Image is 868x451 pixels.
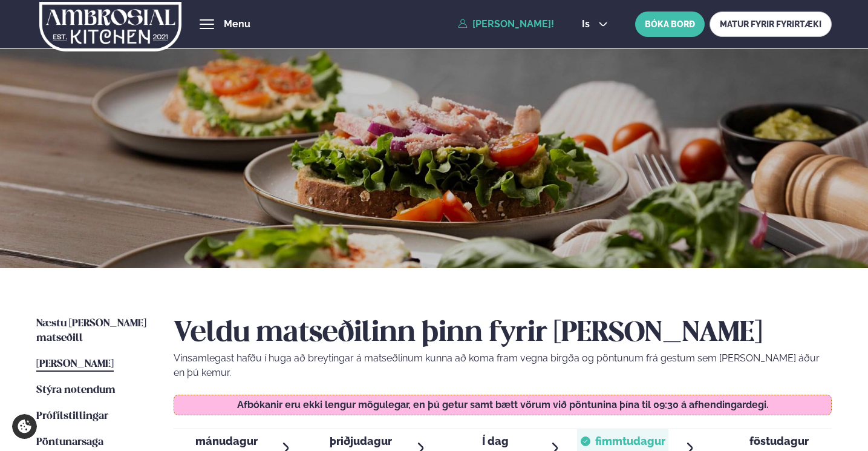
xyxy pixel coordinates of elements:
p: Vinsamlegast hafðu í huga að breytingar á matseðlinum kunna að koma fram vegna birgða og pöntunum... [174,351,832,380]
button: is [572,19,618,29]
a: Næstu [PERSON_NAME] matseðill [36,317,149,346]
button: BÓKA BORÐ [635,12,705,37]
span: föstudagur [749,435,809,447]
a: [PERSON_NAME] [36,357,114,372]
a: Cookie settings [12,414,37,439]
span: Prófílstillingar [36,411,108,421]
span: Næstu [PERSON_NAME] matseðill [36,318,146,343]
a: Stýra notendum [36,383,116,398]
span: Stýra notendum [36,385,116,395]
p: Afbókanir eru ekki lengur mögulegar, en þú getur samt bætt vörum við pöntunina þína til 09:30 á a... [186,400,819,410]
a: [PERSON_NAME]! [458,19,554,30]
a: Prófílstillingar [36,409,108,424]
span: [PERSON_NAME] [36,359,114,369]
span: Í dag [478,434,512,449]
img: logo [39,2,183,51]
span: þriðjudagur [330,435,392,447]
span: fimmtudagur [595,435,665,447]
span: is [582,19,593,29]
h2: Veldu matseðilinn þinn fyrir [PERSON_NAME] [174,317,832,351]
span: mánudagur [195,435,258,447]
a: Pöntunarsaga [36,435,103,450]
span: Pöntunarsaga [36,437,103,447]
button: hamburger [200,17,214,31]
a: MATUR FYRIR FYRIRTÆKI [710,12,832,37]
